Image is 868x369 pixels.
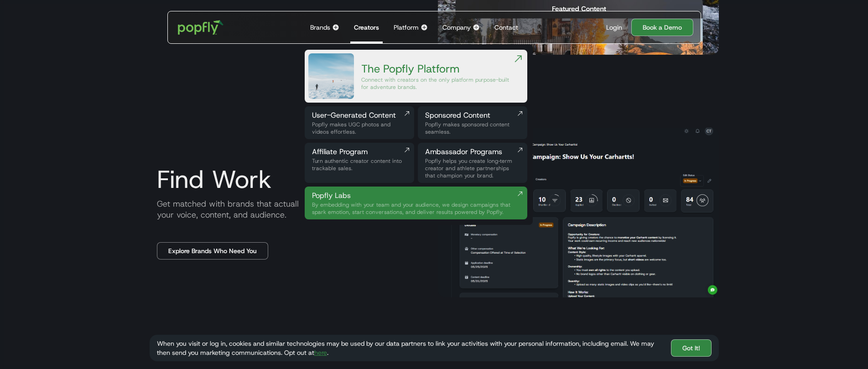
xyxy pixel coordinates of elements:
[425,121,520,135] div: Popfly makes sponsored content seamless.
[310,23,330,32] div: Brands
[172,14,230,41] a: home
[150,166,272,193] h3: Find Work
[305,106,414,139] a: User-Generated ContentPopfly makes UGC photos and videos effortless.
[305,187,527,219] a: Popfly LabsBy embedding with your team and your audience, we design campaigns that spark emotion,...
[425,157,520,179] div: Popfly helps you create long‑term creator and athlete partnerships that champion your brand.
[314,348,327,357] a: here
[418,143,527,183] a: Ambassador ProgramsPopfly helps you create long‑term creator and athlete partnerships that champi...
[157,242,268,260] a: Explore Brands Who Need You
[312,157,407,172] div: Turn authentic creator content into trackable sales.
[494,23,518,32] div: Contact
[603,23,626,32] a: Login
[361,76,513,91] div: Connect with creators on the only platform purpose-built for adventure brands.
[354,23,379,32] div: Creators
[394,23,419,32] div: Platform
[312,121,407,135] div: Popfly makes UGC photos and videos effortless.
[157,339,664,357] div: When you visit or log in, cookies and similar technologies may be used by our data partners to li...
[606,23,622,32] div: Login
[631,19,693,36] a: Book a Demo
[361,62,513,76] div: The Popfly Platform
[305,50,527,103] a: The Popfly PlatformConnect with creators on the only platform purpose-built for adventure brands.
[425,110,520,121] div: Sponsored Content
[312,201,513,216] div: By embedding with your team and your audience, we design campaigns that spark emotion, start conv...
[425,146,520,157] div: Ambassador Programs
[312,146,407,157] div: Affiliate Program
[442,23,471,32] div: Company
[491,11,522,43] a: Contact
[312,190,513,201] div: Popfly Labs
[418,106,527,139] a: Sponsored ContentPopfly makes sponsored content seamless.
[150,198,431,220] p: Get matched with brands that actually align with your voice, content, and audience.
[312,110,407,121] div: User-Generated Content
[350,11,383,43] a: Creators
[671,339,712,357] a: Got It!
[305,143,414,183] a: Affiliate ProgramTurn authentic creator content into trackable sales.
